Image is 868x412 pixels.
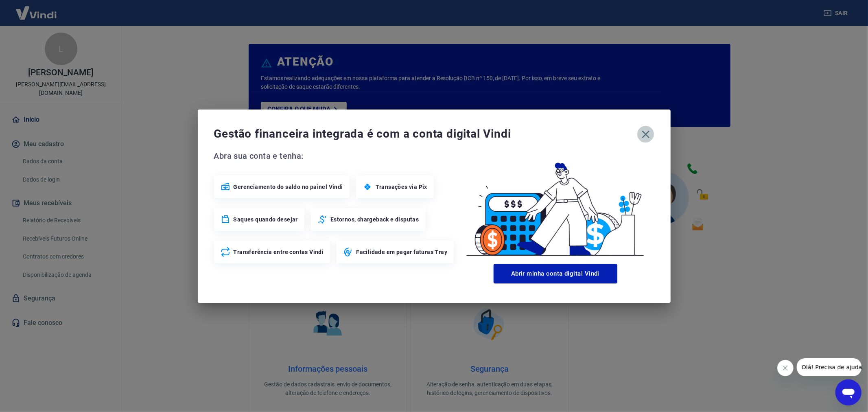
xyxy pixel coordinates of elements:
[777,360,794,376] iframe: Fechar mensagem
[356,248,447,256] span: Facilidade em pagar faturas Tray
[797,358,861,376] iframe: Mensagem da empresa
[330,215,419,224] span: Estornos, chargeback e disputas
[234,215,298,224] span: Saques quando desejar
[234,248,324,256] span: Transferência entre contas Vindi
[457,149,654,261] img: Good Billing
[214,126,637,142] span: Gestão financeira integrada é com a conta digital Vindi
[835,379,861,405] iframe: Botão para abrir a janela de mensagens
[494,264,617,283] button: Abrir minha conta digital Vindi
[5,6,68,12] span: Olá! Precisa de ajuda?
[234,183,343,191] span: Gerenciamento do saldo no painel Vindi
[376,183,427,191] span: Transações via Pix
[214,149,457,162] span: Abra sua conta e tenha:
